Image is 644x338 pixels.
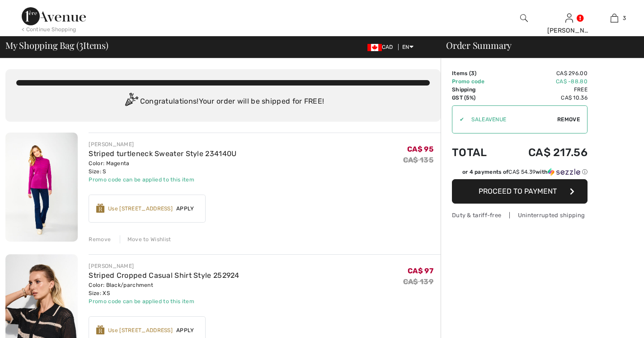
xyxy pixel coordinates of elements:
span: Apply [173,205,198,213]
img: Reward-Logo.svg [96,204,104,213]
div: Duty & tariff-free | Uninterrupted shipping [452,211,588,219]
td: Items ( ) [452,69,502,77]
div: Remove [89,235,111,243]
div: or 4 payments of with [462,168,588,176]
div: [PERSON_NAME] [547,26,592,35]
td: CA$ -88.80 [502,77,588,86]
div: Congratulations! Your order will be shipped for FREE! [16,93,430,111]
img: My Bag [611,13,618,24]
img: Canadian Dollar [367,44,382,51]
img: Striped turtleneck Sweater Style 234140U [5,133,78,242]
div: Color: Black/parchment Size: XS [89,281,239,297]
div: [PERSON_NAME] [89,262,239,270]
td: Total [452,137,502,168]
span: Apply [173,326,198,334]
span: EN [402,44,414,50]
div: < Continue Shopping [22,25,76,33]
span: CAD [367,44,397,50]
span: Remove [557,115,580,124]
span: My Shopping Bag ( Items) [5,41,108,50]
span: Proceed to Payment [479,187,557,195]
div: Promo code can be applied to this item [89,297,239,305]
s: CA$ 139 [403,277,433,286]
img: 1ère Avenue [22,7,86,25]
span: 3 [79,38,83,50]
td: Free [502,86,588,94]
img: Congratulation2.svg [122,93,140,111]
td: Shipping [452,86,502,94]
div: Color: Magenta Size: S [89,159,236,176]
img: My Info [565,13,573,24]
span: 3 [471,70,475,76]
td: GST (5%) [452,94,502,102]
td: CA$ 10.36 [502,94,588,102]
div: Use [STREET_ADDRESS] [108,205,173,213]
a: Striped turtleneck Sweater Style 234140U [89,149,236,158]
div: or 4 payments ofCA$ 54.39withSezzle Click to learn more about Sezzle [452,168,588,179]
button: Proceed to Payment [452,179,588,204]
td: CA$ 217.56 [502,137,588,168]
span: CA$ 95 [407,145,433,153]
a: Striped Cropped Casual Shirt Style 252924 [89,271,239,280]
img: Sezzle [548,168,580,176]
div: Move to Wishlist [120,235,171,243]
s: CA$ 135 [403,156,433,164]
div: Promo code can be applied to this item [89,176,236,184]
div: Order Summary [435,41,639,50]
span: CA$ 54.39 [508,169,536,175]
div: ✔ [452,115,464,124]
td: Promo code [452,77,502,86]
span: 3 [623,14,626,22]
td: CA$ 296.00 [502,69,588,77]
input: Promo code [464,106,557,133]
img: Reward-Logo.svg [96,325,104,334]
a: Sign In [565,14,573,22]
div: Use [STREET_ADDRESS] [108,326,173,334]
span: CA$ 97 [408,267,433,275]
div: [PERSON_NAME] [89,140,236,148]
a: 3 [592,13,636,24]
img: search the website [520,13,528,24]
